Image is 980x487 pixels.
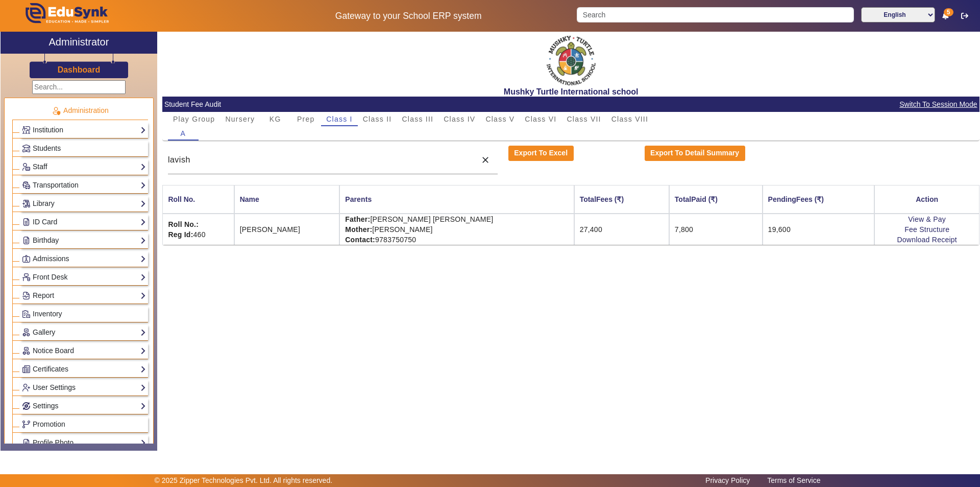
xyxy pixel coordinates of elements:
div: TotalFees (₹) [580,194,664,205]
img: Students.png [22,145,30,152]
span: Class VIII [611,115,648,123]
h2: Mushky Turtle International school [162,87,979,97]
div: PendingFees (₹) [768,194,824,205]
img: Branchoperations.png [22,421,30,428]
div: Name [240,194,259,205]
span: Class VII [567,115,601,123]
div: TotalPaid (₹) [675,194,757,205]
mat-card-header: Student Fee Audit [162,97,979,112]
button: Export To Excel [508,146,574,161]
a: Dashboard [57,64,101,75]
div: TotalFees (₹) [580,194,624,205]
span: Nursery [225,115,255,123]
a: Privacy Policy [700,474,755,487]
a: Promotion [22,419,146,430]
strong: Roll No.: [168,220,199,228]
a: Students [22,143,146,154]
span: A [181,130,186,137]
span: Class II [363,115,392,123]
strong: Reg Id: [168,230,193,239]
td: 7,800 [669,214,763,245]
strong: Mother: [345,225,372,234]
a: Inventory [22,308,146,320]
td: [PERSON_NAME] [PERSON_NAME] [PERSON_NAME] 9783750750 [339,214,574,245]
a: View & Pay [908,215,946,223]
strong: Father: [345,215,370,223]
div: TotalPaid (₹) [675,194,718,205]
input: Search [577,7,853,22]
span: Play Group [173,115,215,123]
td: 27,400 [574,214,669,245]
img: Administration.png [52,106,61,115]
h2: Administrator [49,36,109,48]
input: Search... [32,80,126,94]
button: Export To Detail Summary [645,146,745,161]
span: Class I [326,115,353,123]
h3: Dashboard [58,65,101,75]
div: Roll No. [168,194,228,205]
span: Class VI [525,115,556,123]
img: f2cfa3ea-8c3d-4776-b57d-4b8cb03411bc [546,34,597,87]
th: Parents [339,185,574,214]
th: Action [874,185,979,214]
span: Class V [485,115,514,123]
img: Inventory.png [22,310,30,318]
div: Name [240,194,334,205]
td: [PERSON_NAME] [234,214,340,245]
span: Prep [297,115,315,123]
span: Class IV [444,115,475,123]
p: Administration [12,105,148,116]
span: KG [269,115,281,123]
mat-icon: close [480,155,491,165]
a: Fee Structure [904,225,949,234]
div: PendingFees (₹) [768,194,869,205]
span: Switch To Session Mode [899,99,977,110]
a: Terms of Service [762,474,825,487]
input: Search student by Name, Father name or Mother name [168,154,471,166]
td: 460 [162,214,234,245]
a: Administrator [1,32,157,54]
span: Students [33,144,61,152]
span: Class III [402,115,433,123]
span: 5 [944,8,953,16]
div: Roll No. [168,194,195,205]
a: Download Receipt [897,236,957,244]
td: 19,600 [763,214,875,245]
h5: Gateway to your School ERP system [251,11,566,21]
span: Promotion [33,420,65,428]
strong: Contact: [345,236,375,244]
p: © 2025 Zipper Technologies Pvt. Ltd. All rights reserved. [155,475,333,486]
span: Inventory [33,310,62,318]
